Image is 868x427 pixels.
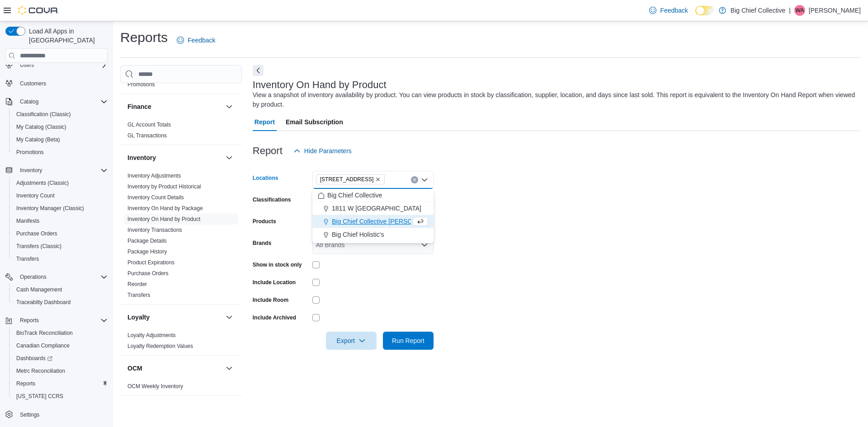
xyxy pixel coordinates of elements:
[392,336,425,345] span: Run Report
[731,5,785,16] p: Big Chief Collective
[16,78,108,89] span: Customers
[127,183,201,190] a: Inventory by Product Historical
[9,240,111,253] button: Transfers (Classic)
[9,215,111,227] button: Manifests
[326,332,377,350] button: Export
[127,205,203,211] a: Inventory On Hand by Package
[16,367,65,375] span: Metrc Reconciliation
[809,5,861,16] p: [PERSON_NAME]
[16,96,42,107] button: Catalog
[253,296,288,304] label: Include Room
[253,314,296,321] label: Include Archived
[13,216,108,226] span: Manifests
[9,146,111,159] button: Promotions
[13,366,108,376] span: Metrc Reconciliation
[13,228,108,239] span: Purchase Orders
[173,31,219,49] a: Feedback
[16,96,108,107] span: Catalog
[127,364,142,373] h3: OCM
[13,297,108,308] span: Traceabilty Dashboard
[13,109,75,120] a: Classification (Classic)
[9,189,111,202] button: Inventory Count
[316,174,385,184] span: 3414 NW CACHE ROAD
[660,6,688,15] span: Feedback
[224,363,235,374] button: OCM
[16,315,108,326] span: Reports
[16,380,35,387] span: Reports
[13,178,72,188] a: Adjustments (Classic)
[2,59,111,71] button: Users
[120,330,242,355] div: Loyalty
[188,36,215,45] span: Feedback
[253,239,271,247] label: Brands
[127,343,193,349] a: Loyalty Redemption Values
[695,15,696,16] span: Dark Mode
[695,6,714,15] input: Dark Mode
[13,378,108,389] span: Reports
[20,98,38,105] span: Catalog
[127,183,201,190] span: Inventory by Product Historical
[253,279,296,286] label: Include Location
[127,132,167,139] span: GL Transactions
[127,343,193,350] span: Loyalty Redemption Values
[2,408,111,421] button: Settings
[16,342,70,349] span: Canadian Compliance
[127,291,150,299] span: Transfers
[421,241,428,249] button: Open list of options
[16,315,42,326] button: Reports
[9,352,111,365] a: Dashboards
[253,65,264,76] button: Next
[312,215,434,228] button: Big Chief Collective [PERSON_NAME]
[16,60,38,70] button: Users
[13,241,108,252] span: Transfers (Classic)
[9,327,111,339] button: BioTrack Reconciliation
[127,122,171,128] a: GL Account Totals
[127,313,150,322] h3: Loyalty
[13,353,56,364] a: Dashboards
[2,95,111,108] button: Catalog
[13,147,108,158] span: Promotions
[16,192,55,199] span: Inventory Count
[13,366,69,376] a: Metrc Reconciliation
[13,328,108,338] span: BioTrack Reconciliation
[421,176,428,183] button: Close list of options
[9,390,111,403] button: [US_STATE] CCRS
[9,202,111,215] button: Inventory Manager (Classic)
[16,355,52,362] span: Dashboards
[127,153,222,162] button: Inventory
[127,216,200,223] span: Inventory On Hand by Product
[253,145,283,156] h3: Report
[224,403,235,414] button: Pricing
[13,228,61,239] a: Purchase Orders
[13,253,42,264] a: Transfers
[127,383,183,389] a: OCM Weekly Inventory
[13,178,108,188] span: Adjustments (Classic)
[13,284,108,295] span: Cash Management
[16,243,61,250] span: Transfers (Classic)
[127,81,155,88] span: Promotions
[253,80,387,90] h3: Inventory On Hand by Product
[16,329,73,337] span: BioTrack Reconciliation
[127,292,150,298] a: Transfers
[13,203,108,214] span: Inventory Manager (Classic)
[16,149,44,156] span: Promotions
[320,175,374,184] span: [STREET_ADDRESS]
[127,227,182,233] a: Inventory Transactions
[127,259,175,266] span: Product Expirations
[253,174,278,182] label: Locations
[127,121,171,128] span: GL Account Totals
[646,1,691,19] a: Feedback
[304,146,352,155] span: Hide Parameters
[9,227,111,240] button: Purchase Orders
[127,270,169,277] a: Purchase Orders
[127,102,222,111] button: Finance
[9,377,111,390] button: Reports
[789,5,791,16] p: |
[312,202,434,215] button: 1811 W [GEOGRAPHIC_DATA]
[127,216,200,222] a: Inventory On Hand by Product
[16,409,43,420] a: Settings
[9,108,111,121] button: Classification (Classic)
[127,332,176,339] span: Loyalty Adjustments
[127,102,151,111] h3: Finance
